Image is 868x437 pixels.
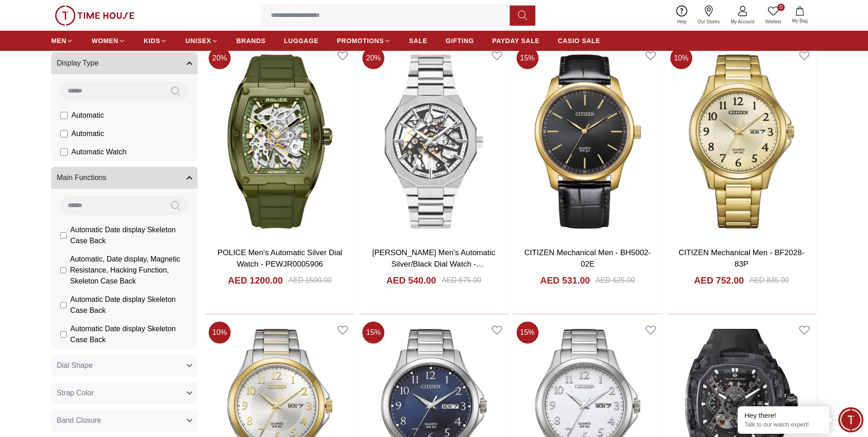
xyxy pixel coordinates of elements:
[60,112,68,119] input: Automatic
[57,58,98,69] span: Display Type
[51,33,73,49] a: MEN
[359,44,508,240] img: Lee Cooper Men's Automatic Silver/Black Dial Watch - LC07906.350
[237,36,266,45] span: BRANDS
[762,18,785,25] span: Wishlist
[144,33,167,49] a: KIDS
[492,36,539,45] span: PAYDAY SALE
[51,355,198,377] button: Dial Shape
[492,33,539,49] a: PAYDAY SALE
[209,47,231,69] span: 20 %
[228,274,283,287] h4: AED 1200.00
[777,4,785,11] span: 0
[57,360,92,371] span: Dial Shape
[71,128,104,139] span: Automatic
[284,33,319,49] a: LUGGAGE
[92,33,125,49] a: WOMEN
[237,33,266,49] a: BRANDS
[787,5,813,26] button: My Bag
[679,248,804,269] a: CITIZEN Mechanical Men - BF2028-83P
[694,274,744,287] h4: AED 752.00
[372,248,496,280] a: [PERSON_NAME] Men's Automatic Silver/Black Dial Watch - LC07906.350
[185,33,218,49] a: UNISEX
[51,382,198,404] button: Strap Color
[558,33,600,49] a: CASIO SALE
[446,33,474,49] a: GIFTING
[670,47,692,69] span: 10 %
[92,36,119,45] span: WOMEN
[674,18,690,25] span: Help
[386,274,436,287] h4: AED 540.00
[838,407,863,432] div: Chat Widget
[71,110,104,121] span: Automatic
[672,4,692,27] a: Help
[409,36,427,45] span: SALE
[60,148,68,156] input: Automatic Watch
[595,275,635,286] div: AED 625.00
[692,4,725,27] a: Our Stores
[60,232,67,239] input: Automatic Date display Skeleton Case Back
[217,248,342,269] a: POLICE Men's Automatic Silver Dial Watch - PEWJR0005906
[51,167,198,189] button: Main Functions
[788,17,811,24] span: My Bag
[70,323,192,345] span: Automatic Date display Skeleton Case Back
[60,331,67,338] input: Automatic Date display Skeleton Case Back
[71,147,126,158] span: Automatic Watch
[727,18,758,25] span: My Account
[57,172,107,183] span: Main Functions
[517,322,539,344] span: 15 %
[760,4,787,27] a: 0Wishlist
[51,410,198,432] button: Band Closure
[70,294,192,316] span: Automatic Date display Skeleton Case Back
[57,388,94,399] span: Strap Color
[337,33,391,49] a: PROMOTIONS
[524,248,651,269] a: CITIZEN Mechanical Men - BH5002-02E
[288,275,332,286] div: AED 1500.00
[60,301,67,309] input: Automatic Date display Skeleton Case Back
[205,44,355,240] img: POLICE Men's Automatic Silver Dial Watch - PEWJR0005906
[70,254,192,287] span: Automatic, Date display, Magnetic Resistance, Hacking Function, Skeleton Case Back
[744,421,822,429] p: Talk to our watch expert!
[60,130,68,137] input: Automatic
[694,18,723,25] span: Our Stores
[51,52,198,74] button: Display Type
[540,274,590,287] h4: AED 531.00
[144,36,160,45] span: KIDS
[362,322,384,344] span: 15 %
[55,5,135,26] img: ...
[558,36,600,45] span: CASIO SALE
[185,36,211,45] span: UNISEX
[57,415,101,426] span: Band Closure
[513,44,663,240] img: CITIZEN Mechanical Men - BH5002-02E
[667,44,816,240] img: CITIZEN Mechanical Men - BF2028-83P
[446,36,474,45] span: GIFTING
[51,36,66,45] span: MEN
[517,47,539,69] span: 15 %
[209,322,231,344] span: 10 %
[284,36,319,45] span: LUGGAGE
[337,36,384,45] span: PROMOTIONS
[442,275,481,286] div: AED 675.00
[409,33,427,49] a: SALE
[749,275,789,286] div: AED 835.00
[60,267,66,274] input: Automatic, Date display, Magnetic Resistance, Hacking Function, Skeleton Case Back
[70,224,192,246] span: Automatic Date display Skeleton Case Back
[362,47,384,69] span: 20 %
[744,411,822,420] div: Hey there!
